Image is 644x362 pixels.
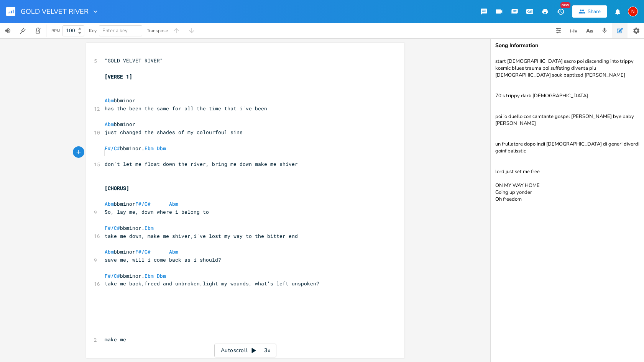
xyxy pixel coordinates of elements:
div: Transpose [147,28,168,33]
span: F#/C# [105,272,120,279]
button: N [628,3,638,20]
div: Key [89,28,97,33]
span: Dbm [157,145,166,152]
span: take me back,freed and unbroken,light my wounds, what's left unspoken? [105,280,319,287]
div: Autoscroll [214,344,276,357]
span: Ebm [145,145,154,152]
span: bbminor [105,200,178,207]
div: Share [588,8,601,15]
span: Abm [105,248,114,255]
span: bbminor. [105,272,166,279]
textarea: start [DEMOGRAPHIC_DATA] sacro poi discending into trippy kosmic blues trauma poi suffeting diven... [491,53,644,362]
span: make me [105,336,126,343]
div: nadaluttienrico [628,7,638,16]
span: Abm [105,121,114,128]
span: has the been the same for all the time that i've been [105,105,267,112]
button: New [553,5,568,18]
span: bbminor [105,97,135,104]
span: Enter a key [102,27,128,34]
span: GOLD VELVET RIVER [21,8,89,15]
span: Abm [105,200,114,207]
div: 3x [260,344,274,357]
div: Song Information [495,43,639,48]
span: F#/C# [105,224,120,231]
span: take me down, make me shiver,i've lost my way to the bitter end [105,233,298,239]
div: New [560,2,570,8]
span: bbminor [105,121,135,128]
button: Share [572,5,607,18]
span: bbminor [105,248,178,255]
span: F#/C# [135,200,151,207]
span: F#/C# [105,145,120,152]
span: just changed the shades of my colourfoul sins [105,129,243,136]
span: F#/C# [135,248,151,255]
span: Ebm [145,272,154,279]
span: don't let me float down the river, bring me down make me shiver [105,161,298,167]
span: Dbm [157,272,166,279]
span: Abm [169,248,178,255]
span: Ebm [145,224,154,231]
span: Abm [105,97,114,104]
span: bbminor. [105,224,157,231]
div: BPM [51,29,60,33]
span: save me, will i come back as i should? [105,256,221,263]
span: So, lay me, down where i belong to [105,208,209,215]
span: [CHORUS] [105,185,129,192]
span: bbminor. [105,145,166,152]
span: [VERSE 1] [105,73,132,80]
span: "GOLD VELVET RIVER" [105,57,163,64]
span: Abm [169,200,178,207]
